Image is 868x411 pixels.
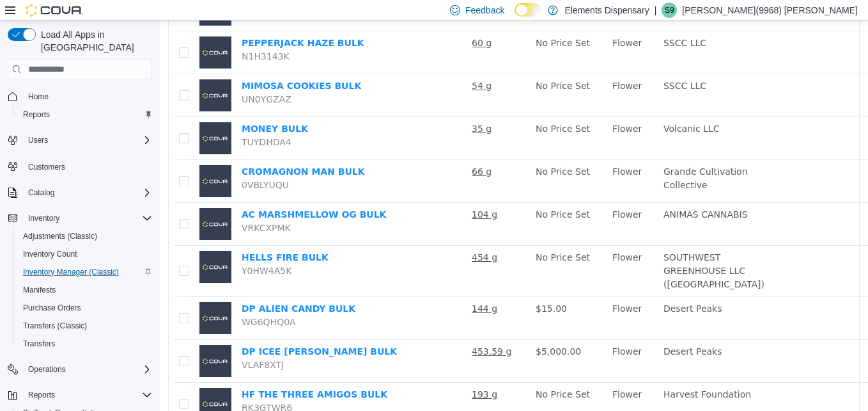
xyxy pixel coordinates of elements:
span: $15.00 [376,283,407,293]
span: Adjustments (Classic) [18,229,152,244]
img: Cova [26,4,83,17]
span: ANIMAS CANNABIS [504,189,588,199]
span: N1H3143K [82,31,130,41]
td: Flower [447,362,499,405]
a: AC MARSHMELLOW OG BULK [82,189,226,199]
button: Catalog [23,185,59,200]
u: 54 g [312,60,332,70]
img: PEPPERJACK HAZE BULK placeholder [40,16,72,48]
span: Transfers [23,339,55,349]
span: RK3GTWR6 [82,382,132,392]
u: 35 g [312,103,332,113]
a: CROMAGNON MAN BULK [82,146,205,156]
span: Operations [23,362,152,377]
span: No Price Set [376,17,430,28]
button: Transfers [13,335,157,353]
span: UN0YGZAZ [82,74,132,84]
a: Inventory Manager (Classic) [18,264,124,280]
span: Inventory [28,213,59,223]
span: Y0HW4A5K [82,245,132,255]
span: Transfers (Classic) [23,321,87,331]
span: Users [28,135,48,145]
span: S9 [665,3,674,18]
span: Home [28,92,49,102]
img: HELLS FIRE BULK placeholder [40,230,72,262]
u: 193 g [312,369,337,379]
button: Users [23,133,53,148]
span: Desert Peaks [504,283,562,293]
button: Transfers (Classic) [13,317,157,335]
a: Transfers [18,336,60,351]
button: Operations [23,362,71,377]
span: Grande Cultivation Collective [504,146,588,170]
p: [PERSON_NAME](9968) [PERSON_NAME] [682,3,858,18]
span: Inventory Count [18,246,152,262]
div: Sarah(9968) Yannucci [662,3,677,18]
span: $5,000.00 [376,326,421,336]
p: | [655,3,657,18]
span: VRKCXPMK [82,202,131,213]
span: Feedback [465,4,504,17]
a: Manifests [18,282,61,298]
button: Manifests [13,281,157,299]
button: Catalog [3,184,157,202]
span: Load All Apps in [GEOGRAPHIC_DATA] [36,28,152,54]
span: Operations [28,364,66,375]
a: Reports [18,107,55,122]
a: Adjustments (Classic) [18,229,102,244]
button: Reports [3,386,157,404]
span: Inventory Count [23,249,77,259]
button: Inventory [3,209,157,227]
span: Reports [28,390,55,400]
u: 104 g [312,189,337,199]
u: 66 g [312,146,332,156]
span: Home [23,88,152,104]
span: WG6QHQ0A [82,296,136,307]
span: Volcanic LLC [504,103,560,113]
img: HF THE THREE AMIGOS BULK placeholder [40,367,72,399]
span: No Price Set [376,60,430,70]
td: Flower [447,182,499,225]
img: DP ALIEN CANDY BULK placeholder [40,282,72,314]
span: Customers [28,162,65,172]
button: Inventory Manager (Classic) [13,263,157,281]
p: Elements Dispensary [564,3,649,18]
button: Users [3,131,157,149]
a: Transfers (Classic) [18,318,92,334]
button: Purchase Orders [13,299,157,317]
button: Inventory [23,211,65,226]
td: Flower [447,97,499,140]
td: Flower [447,11,499,54]
button: Customers [3,157,157,175]
td: Flower [447,277,499,319]
span: Reports [23,109,50,120]
td: Flower [447,225,499,277]
span: SOUTHWEST GREENHOUSE LLC ([GEOGRAPHIC_DATA]) [504,232,605,269]
span: Inventory [23,211,152,226]
span: Reports [23,387,152,403]
u: 60 g [312,17,332,28]
span: TUYDHDA4 [82,117,132,127]
span: 0VBLYUQU [82,159,129,170]
td: Flower [447,54,499,97]
span: No Price Set [376,146,430,156]
span: Manifests [18,282,152,298]
span: Manifests [23,285,56,295]
img: MIMOSA COOKIES BULK placeholder [40,59,72,91]
input: Dark Mode [515,3,541,17]
span: Transfers [18,336,152,351]
u: 144 g [312,283,337,293]
a: Purchase Orders [18,300,86,316]
a: Home [23,89,54,104]
a: HELLS FIRE BULK [82,232,169,242]
img: DP ICEE RUNTZ BULK placeholder [40,325,72,357]
a: MIMOSA COOKIES BULK [82,60,201,70]
span: Purchase Orders [23,303,81,313]
img: AC MARSHMELLOW OG BULK placeholder [40,188,72,220]
a: DP ICEE [PERSON_NAME] BULK [82,326,237,336]
span: No Price Set [376,232,430,242]
span: Desert Peaks [504,326,562,336]
td: Flower [447,319,499,362]
span: Inventory Manager (Classic) [18,264,152,280]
